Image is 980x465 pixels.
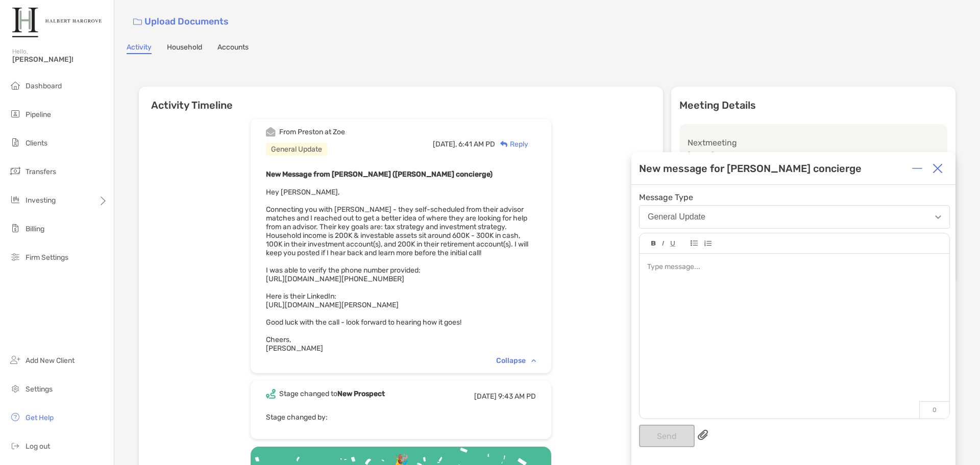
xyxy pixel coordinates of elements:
b: New Message from [PERSON_NAME] ([PERSON_NAME] concierge) [266,170,493,179]
img: Zoe Logo [12,4,102,41]
img: Expand or collapse [912,163,922,174]
img: Editor control icon [651,241,656,246]
img: logout icon [9,439,21,452]
p: Stage changed by: [266,411,536,424]
img: add_new_client icon [9,354,21,366]
span: 9:43 AM PD [498,392,536,401]
div: Stage changed to [279,389,385,398]
p: Next meeting [688,136,939,149]
img: settings icon [9,382,21,395]
span: Get Help [26,413,54,422]
div: General Update [266,143,327,156]
div: Reply [495,139,528,150]
span: [PERSON_NAME]! [12,55,108,64]
div: General Update [648,212,705,222]
img: billing icon [9,222,21,234]
span: Message Type [639,192,950,202]
span: [DATE] [474,392,497,401]
img: paperclip attachments [698,430,708,440]
img: Editor control icon [691,240,698,246]
p: Meeting Details [679,99,947,112]
span: [DATE], [433,140,457,149]
img: Close [933,163,943,174]
a: Activity [127,43,152,54]
img: Editor control icon [704,240,712,247]
img: Chevron icon [531,359,536,362]
span: Clients [26,139,47,148]
button: Change [903,150,939,161]
span: 6:41 AM PD [458,140,495,149]
div: New message for [PERSON_NAME] concierge [639,162,862,175]
span: Add New Client [26,356,75,365]
img: Editor control icon [662,241,664,246]
img: dashboard icon [9,79,21,91]
span: Dashboard [26,82,62,90]
img: button icon [133,18,142,26]
img: communication type [770,152,779,160]
span: Investing [26,196,56,205]
h6: Activity Timeline [139,87,663,111]
a: Household [167,43,202,54]
img: Event icon [266,389,276,399]
img: pipeline icon [9,108,21,120]
img: transfers icon [9,165,21,177]
button: General Update [639,205,950,229]
img: get-help icon [9,411,21,423]
img: Reply icon [500,141,508,148]
span: Billing [26,225,44,233]
span: Hey [PERSON_NAME], Connecting you with [PERSON_NAME] - they self-scheduled from their advisor mat... [266,188,528,353]
img: clients icon [9,136,21,149]
a: Accounts [217,43,249,54]
a: Upload Documents [127,11,235,33]
img: investing icon [9,193,21,206]
span: Firm Settings [26,253,68,262]
div: Collapse [496,356,536,365]
img: firm-settings icon [9,251,21,263]
span: Settings [26,385,53,394]
p: 0 [919,401,949,419]
span: Transfers [26,167,56,176]
img: Editor control icon [670,241,675,247]
span: Pipeline [26,110,51,119]
p: [DATE] 1:00 PM PDT [688,149,766,162]
span: Log out [26,442,50,451]
b: New Prospect [337,389,385,398]
div: From Preston at Zoe [279,128,345,136]
img: Open dropdown arrow [935,215,941,219]
img: Event icon [266,127,276,137]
